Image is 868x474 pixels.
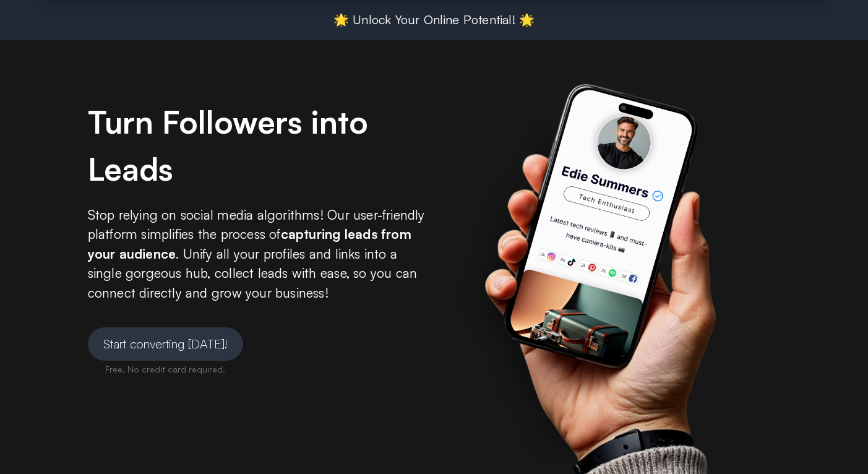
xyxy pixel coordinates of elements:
div: Stop relying on social media algorithms! Our user-friendly platform simplifies the process of . U... [88,205,434,303]
img: Right Side Image [434,75,781,474]
a: Start converting [DATE]! [88,327,243,361]
b: capturing leads from your audience [88,226,411,262]
div: Turn Followers into Leads [88,98,434,193]
div: Free, No credit card required. [88,363,243,376]
div: 🌟 Unlock Your Online Potential! 🌟 [333,11,535,29]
